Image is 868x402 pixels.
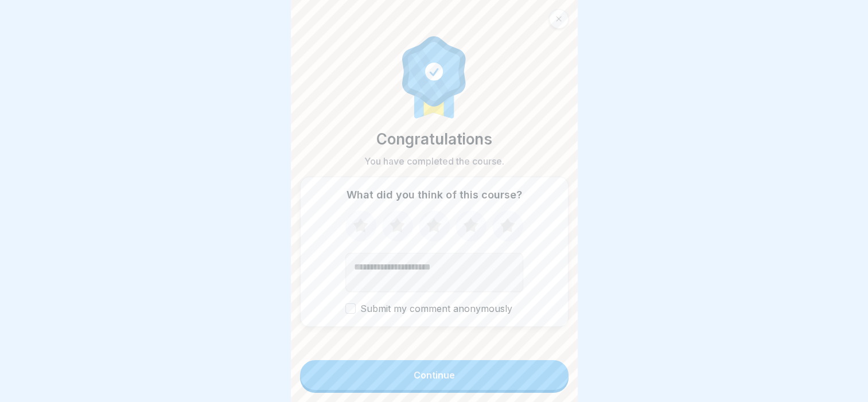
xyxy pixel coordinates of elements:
p: You have completed the course. [364,155,504,167]
button: Submit my comment anonymously [345,303,356,314]
p: What did you think of this course? [347,189,522,201]
div: Continue [414,370,455,380]
button: Continue [300,360,569,390]
img: completion.svg [396,33,473,119]
textarea: Add comment (optional) [345,253,523,292]
p: Congratulations [376,128,492,150]
label: Submit my comment anonymously [345,303,523,314]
